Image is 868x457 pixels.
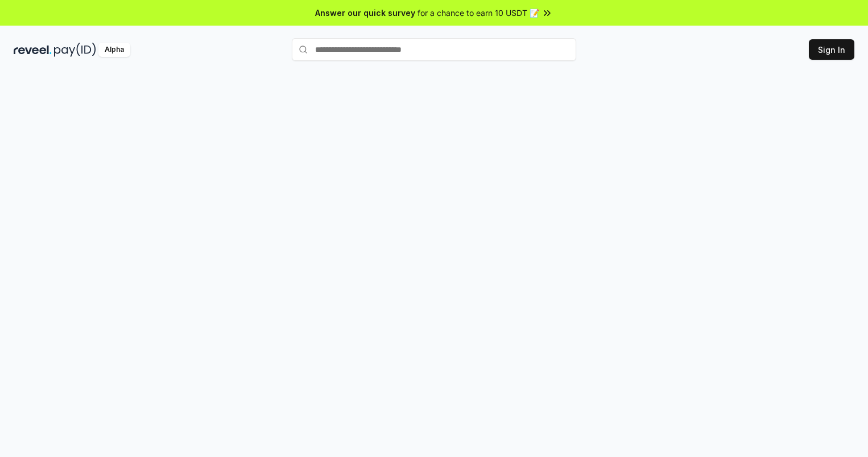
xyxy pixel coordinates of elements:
img: pay_id [54,43,96,57]
span: Answer our quick survey [315,7,415,19]
div: Alpha [98,43,130,57]
img: reveel_dark [14,43,52,57]
button: Sign In [809,39,854,60]
span: for a chance to earn 10 USDT 📝 [418,7,539,19]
